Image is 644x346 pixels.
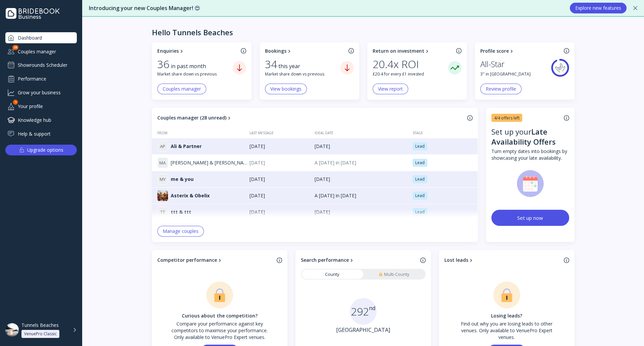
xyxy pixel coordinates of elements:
[351,304,375,319] div: 292
[315,209,407,215] div: [DATE]
[250,209,309,215] div: [DATE]
[480,71,484,77] div: 3
[157,48,179,54] div: Enquiries
[379,271,410,278] div: Multi-County
[415,209,425,215] div: Lead
[378,86,403,92] div: View report
[157,48,238,54] a: Enquiries
[413,131,478,135] div: Stage
[491,210,569,226] button: Set up now
[517,214,543,221] div: Set up now
[152,131,250,135] div: From
[315,131,413,135] div: Ideal date
[169,312,270,319] div: Curious about the competition?
[315,192,407,199] div: A [DATE] in [DATE]
[265,84,307,94] button: View bookings
[486,86,516,92] div: Review profile
[21,322,59,328] div: Tunnels Beaches
[89,4,563,12] div: Introducing your new Couples Manager! 😍
[24,331,57,337] div: VenuePro Classic
[171,209,191,215] span: ttt & ttt
[415,193,425,198] div: Lead
[5,32,77,43] a: Dashboard
[265,71,340,77] div: Market share down vs previous
[157,84,206,94] button: Couples manager
[301,257,418,263] a: Search performance
[5,46,77,57] div: Couples manager
[415,160,425,165] div: Lead
[171,159,250,166] span: [PERSON_NAME] & [PERSON_NAME]
[157,141,168,152] div: A P
[457,312,557,319] div: Losing leads?
[373,48,453,54] a: Return on investment
[278,62,304,70] div: this year
[157,174,168,185] div: M Y
[301,257,349,263] div: Search performance
[171,62,210,70] div: in past month
[491,127,569,148] div: Set up your
[265,48,286,54] div: Bookings
[169,320,270,341] div: Compare your performance against key competitors to maximise your performance. Only available to ...
[270,86,302,92] div: View bookings
[5,145,77,155] button: Upgrade options
[12,45,18,50] div: 28
[373,84,408,94] button: View report
[494,115,520,121] div: 4/4 offers left
[157,71,233,77] div: Market share down vs previous
[265,48,346,54] a: Bookings
[13,100,18,105] div: 1
[171,143,202,150] span: Ali & Partner
[163,86,201,92] div: Couples manager
[480,48,561,54] a: Profile score
[157,207,168,217] div: T T
[315,176,407,183] div: [DATE]
[480,48,509,54] div: Profile score
[250,159,309,166] div: [DATE]
[157,257,217,263] div: Competitor performance
[250,176,309,183] div: [DATE]
[570,3,627,13] button: Explore new features
[5,46,77,57] a: Couples manager28
[157,190,168,201] img: dpr=1,fit=cover,g=face,w=32,h=32
[250,143,309,150] div: [DATE]
[415,177,425,182] div: Lead
[157,114,226,121] div: Couples manager (28 unread)
[373,58,419,70] div: 20.4x ROI
[444,257,561,263] a: Lost leads
[5,101,77,112] a: Your profile1
[152,28,233,37] div: Hello Tunnels Beaches
[27,145,63,155] div: Upgrade options
[5,323,19,337] img: dpr=1,fit=cover,g=face,w=48,h=48
[265,58,277,70] div: 34
[336,326,390,334] a: [GEOGRAPHIC_DATA]
[5,87,77,98] a: Grow your business
[486,71,531,77] span: in [GEOGRAPHIC_DATA]
[373,71,448,77] div: £20.4 for every £1 invested
[491,127,556,147] div: Late Availability Offers
[250,192,309,199] div: [DATE]
[157,257,274,263] a: Competitor performance
[302,269,363,279] a: County
[163,229,199,234] div: Manage couples
[157,114,465,121] a: Couples manager (28 unread)
[444,257,468,263] div: Lost leads
[157,226,204,237] button: Manage couples
[157,157,168,168] div: M A
[5,128,77,139] div: Help & support
[415,144,425,149] div: Lead
[5,73,77,84] a: Performance
[5,101,77,112] div: Your profile
[171,176,194,183] span: me & you
[480,58,504,70] div: All-Star
[610,314,644,346] iframe: Chat Widget
[315,143,407,150] div: [DATE]
[5,114,77,126] a: Knowledge hub
[575,5,621,11] div: Explore new features
[171,192,210,199] span: Asterix & Obelix
[5,60,77,70] div: Showrounds Scheduler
